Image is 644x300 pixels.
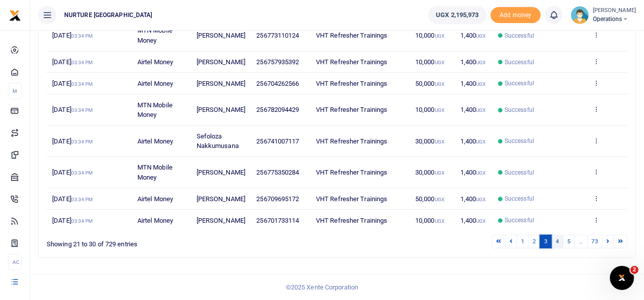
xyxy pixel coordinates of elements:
small: UGX [435,107,444,113]
span: Airtel Money [137,137,173,145]
span: 1,400 [460,195,486,203]
span: VHT Refresher Trainings [316,58,387,66]
span: VHT Refresher Trainings [316,80,387,87]
span: 1,400 [460,137,486,145]
span: Airtel Money [137,58,173,66]
span: VHT Refresher Trainings [316,137,387,145]
span: NURTURE [GEOGRAPHIC_DATA] [60,11,156,20]
img: profile-user [571,6,589,24]
span: [DATE] [52,217,93,224]
span: Airtel Money [137,195,173,203]
span: 10,000 [415,217,444,224]
span: 1,400 [460,169,486,176]
li: Toup your wallet [491,7,541,24]
small: 03:34 PM [71,60,93,65]
span: [PERSON_NAME] [197,217,245,224]
span: UGX 2,195,973 [436,10,478,20]
small: UGX [476,81,486,87]
small: UGX [476,197,486,202]
small: 03:34 PM [71,170,93,176]
span: [PERSON_NAME] [197,169,245,176]
small: 03:34 PM [71,218,93,224]
span: Successful [505,58,534,67]
a: profile-user [PERSON_NAME] Operations [571,6,636,24]
span: 256775350284 [256,169,299,176]
span: MTN Mobile Money [137,27,173,44]
span: 256782094429 [256,106,299,113]
a: 3 [540,235,552,248]
iframe: Intercom live chat [610,266,634,290]
span: VHT Refresher Trainings [316,32,387,39]
li: M [8,83,22,99]
span: 256701733114 [256,217,299,224]
span: VHT Refresher Trainings [316,169,387,176]
a: 73 [587,235,602,248]
small: UGX [476,139,486,144]
span: [PERSON_NAME] [197,106,245,113]
small: UGX [476,33,486,39]
span: 256709695172 [256,195,299,203]
a: logo-small logo-large logo-large [9,11,21,19]
small: UGX [476,218,486,224]
span: MTN Mobile Money [137,101,173,119]
span: Successful [505,79,534,88]
small: UGX [476,107,486,113]
span: [DATE] [52,58,93,66]
span: 10,000 [415,58,444,66]
span: Successful [505,31,534,40]
span: 1,400 [460,32,486,39]
span: Successful [505,216,534,225]
span: 50,000 [415,80,444,87]
span: VHT Refresher Trainings [316,106,387,113]
small: UGX [435,81,444,87]
span: [DATE] [52,32,93,39]
span: [DATE] [52,169,93,176]
small: UGX [435,139,444,144]
a: 5 [563,235,575,248]
span: Successful [505,105,534,114]
small: [PERSON_NAME] [593,7,636,15]
span: 10,000 [415,32,444,39]
small: UGX [476,170,486,176]
span: Airtel Money [137,80,173,87]
span: Successful [505,194,534,203]
img: logo-small [9,10,21,22]
span: Successful [505,136,534,145]
span: 1,400 [460,58,486,66]
div: Showing 21 to 30 of 729 entries [47,234,285,249]
span: [DATE] [52,106,93,113]
span: [DATE] [52,80,93,87]
span: [DATE] [52,195,93,203]
span: [PERSON_NAME] [197,32,245,39]
small: 03:34 PM [71,197,93,202]
small: 03:34 PM [71,33,93,39]
span: 1,400 [460,106,486,113]
span: [PERSON_NAME] [197,80,245,87]
span: 10,000 [415,106,444,113]
span: 256757935392 [256,58,299,66]
span: Operations [593,15,636,24]
a: 2 [528,235,540,248]
small: UGX [476,60,486,65]
span: 256704262566 [256,80,299,87]
small: 03:34 PM [71,81,93,87]
span: 1,400 [460,217,486,224]
span: Airtel Money [137,217,173,224]
span: [PERSON_NAME] [197,58,245,66]
span: VHT Refresher Trainings [316,195,387,203]
span: 30,000 [415,137,444,145]
span: Add money [491,7,541,24]
span: 1,400 [460,80,486,87]
span: [PERSON_NAME] [197,195,245,203]
span: 30,000 [415,169,444,176]
a: UGX 2,195,973 [428,6,486,24]
small: UGX [435,33,444,39]
small: UGX [435,218,444,224]
small: UGX [435,197,444,202]
span: 2 [630,266,638,274]
span: 256773110124 [256,32,299,39]
a: 4 [551,235,563,248]
span: 256741007117 [256,137,299,145]
small: 03:34 PM [71,107,93,113]
span: MTN Mobile Money [137,164,173,181]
